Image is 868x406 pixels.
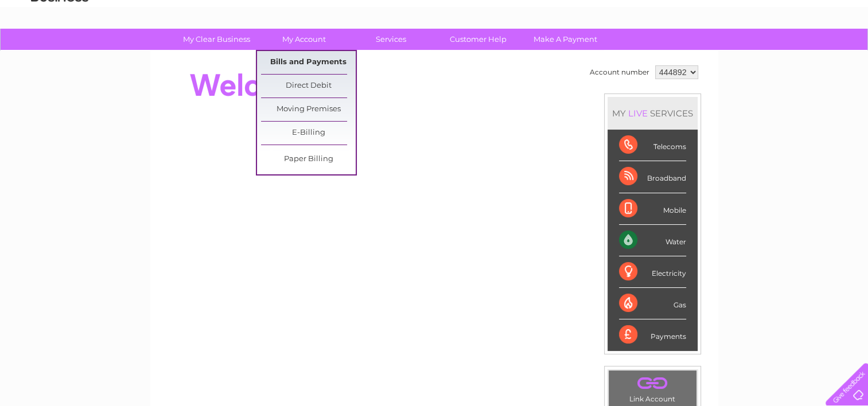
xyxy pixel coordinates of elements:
[792,49,820,57] a: Contact
[612,373,694,393] a: .
[587,63,652,82] td: Account number
[344,29,438,50] a: Services
[626,108,650,119] div: LIVE
[666,49,688,57] a: Water
[169,29,264,50] a: My Clear Business
[261,148,356,171] a: Paper Billing
[652,6,731,20] a: 0333 014 3131
[261,75,356,97] a: Direct Debit
[619,288,686,319] div: Gas
[830,49,857,57] a: Log out
[164,6,706,56] div: Clear Business is a trading name of Verastar Limited (registered in [GEOGRAPHIC_DATA] No. 3667643...
[619,256,686,288] div: Electricity
[30,30,89,65] img: logo.png
[619,225,686,256] div: Water
[261,51,356,74] a: Bills and Payments
[431,29,526,50] a: Customer Help
[768,49,785,57] a: Blog
[261,122,356,145] a: E-Billing
[619,130,686,161] div: Telecoms
[256,29,351,50] a: My Account
[619,161,686,193] div: Broadband
[727,49,761,57] a: Telecoms
[608,97,698,130] div: MY SERVICES
[619,193,686,225] div: Mobile
[261,98,356,121] a: Moving Premises
[695,49,720,57] a: Energy
[518,29,613,50] a: Make A Payment
[608,370,697,406] td: Link Account
[619,319,686,350] div: Payments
